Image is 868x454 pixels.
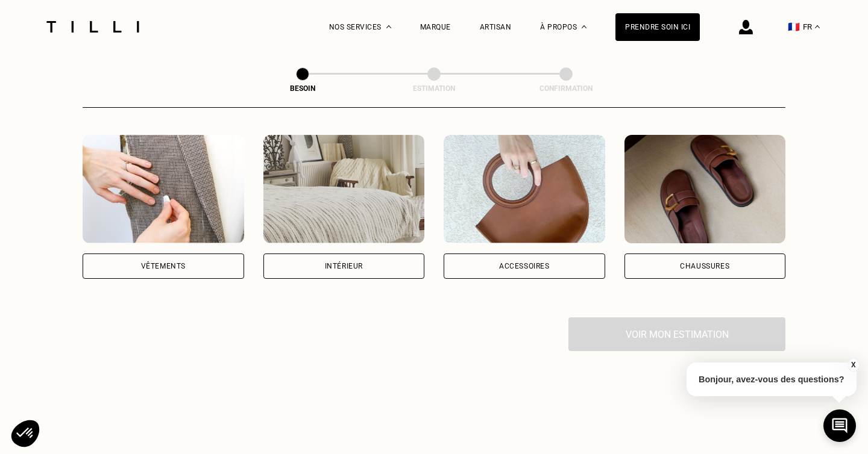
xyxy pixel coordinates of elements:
span: 🇫🇷 [788,21,800,33]
img: Intérieur [263,135,425,243]
div: Intérieur [325,263,363,270]
img: Accessoires [444,135,605,243]
img: Chaussures [624,135,786,243]
div: Vêtements [141,263,186,270]
a: Marque [420,23,451,31]
img: Menu déroulant [386,25,391,28]
div: Accessoires [499,263,550,270]
a: Prendre soin ici [615,13,700,41]
img: Logo du service de couturière Tilli [42,21,143,33]
a: Artisan [480,23,512,31]
div: Confirmation [506,84,626,93]
div: Chaussures [680,263,729,270]
div: Besoin [242,84,363,93]
img: Vêtements [83,135,244,243]
img: menu déroulant [815,25,820,28]
button: X [847,358,859,372]
img: Menu déroulant à propos [582,25,587,28]
img: icône connexion [739,20,753,34]
div: Estimation [374,84,494,93]
p: Bonjour, avez-vous des questions? [687,362,857,396]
